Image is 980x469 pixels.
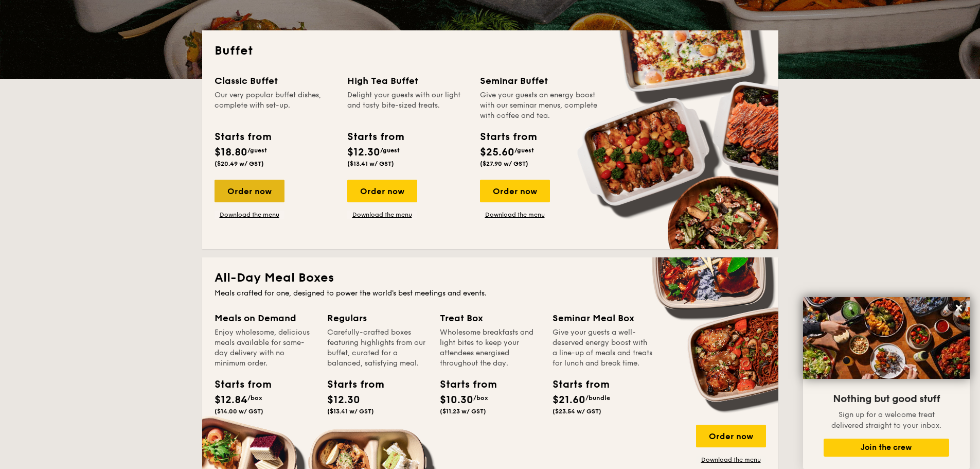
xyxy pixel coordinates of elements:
a: Download the menu [696,456,766,464]
div: Seminar Buffet [480,74,600,88]
div: Order now [696,425,766,447]
span: $21.60 [553,394,585,406]
span: $12.84 [215,394,247,406]
div: Our very popular buffet dishes, complete with set-up. [215,90,335,121]
div: Give your guests a well-deserved energy boost with a line-up of meals and treats for lunch and br... [553,327,653,369]
img: DSC07876-Edit02-Large.jpeg [803,297,970,379]
div: Starts from [440,377,486,392]
div: Order now [480,180,550,202]
span: $25.60 [480,146,514,159]
div: Meals crafted for one, designed to power the world's best meetings and events. [215,288,766,299]
div: Enjoy wholesome, delicious meals available for same-day delivery with no minimum order. [215,327,315,369]
span: /box [473,394,488,402]
span: ($27.90 w/ GST) [480,160,528,167]
span: ($14.00 w/ GST) [215,408,263,415]
button: Join the crew [824,439,949,457]
div: Give your guests an energy boost with our seminar menus, complete with coffee and tea. [480,90,600,121]
span: ($13.41 w/ GST) [347,160,394,167]
div: Order now [347,180,417,202]
span: $18.80 [215,146,247,159]
div: Carefully-crafted boxes featuring highlights from our buffet, curated for a balanced, satisfying ... [327,327,427,369]
div: Meals on Demand [215,311,315,325]
div: Starts from [215,377,261,392]
span: $10.30 [440,394,473,406]
div: Classic Buffet [215,74,335,88]
a: Download the menu [347,211,417,219]
div: Order now [215,180,284,202]
span: $12.30 [327,394,360,406]
h2: All-Day Meal Boxes [215,270,766,286]
span: /guest [247,147,267,154]
span: $12.30 [347,146,380,159]
span: /bundle [585,394,610,402]
div: Delight your guests with our light and tasty bite-sized treats. [347,90,468,121]
div: Starts from [327,377,373,392]
div: Starts from [480,129,536,145]
a: Download the menu [480,211,550,219]
div: Starts from [215,129,271,145]
span: ($13.41 w/ GST) [327,408,374,415]
div: Starts from [347,129,403,145]
span: /guest [514,147,534,154]
div: Seminar Meal Box [553,311,653,325]
span: ($11.23 w/ GST) [440,408,486,415]
div: Regulars [327,311,427,325]
span: ($23.54 w/ GST) [553,408,601,415]
span: /guest [380,147,400,154]
div: Treat Box [440,311,540,325]
span: Nothing but good stuff [833,393,940,405]
button: Close [951,300,967,316]
span: Sign up for a welcome treat delivered straight to your inbox. [831,410,941,430]
span: ($20.49 w/ GST) [215,160,264,167]
div: Starts from [553,377,599,392]
a: Download the menu [215,211,284,219]
div: High Tea Buffet [347,74,468,88]
div: Wholesome breakfasts and light bites to keep your attendees energised throughout the day. [440,327,540,369]
span: /box [247,394,262,402]
h2: Buffet [215,43,766,59]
